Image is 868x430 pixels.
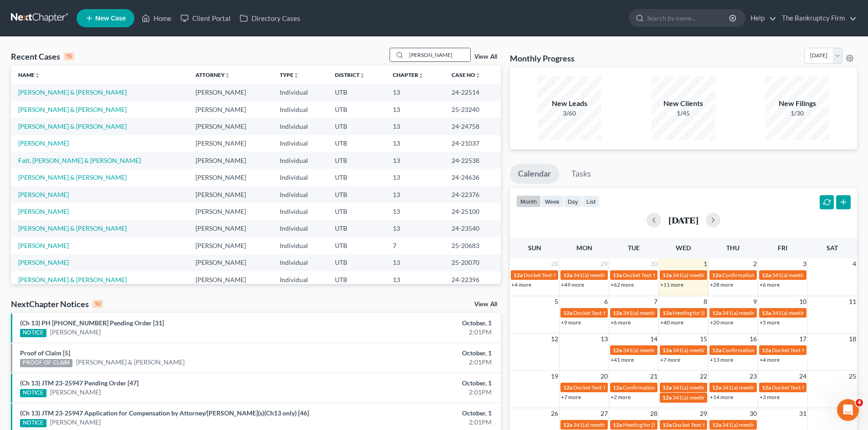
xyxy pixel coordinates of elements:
[765,109,829,118] div: 1/30
[712,309,721,316] span: 12a
[18,122,127,130] a: [PERSON_NAME] & [PERSON_NAME]
[772,272,860,278] span: 341(a) meeting for [PERSON_NAME]
[393,71,424,78] a: Chapterunfold_more
[647,10,730,26] input: Search by name...
[340,328,492,337] div: 2:01PM
[20,319,164,327] a: (Ch 13) PH [PHONE_NUMBER] Pending Order [31]
[652,109,715,118] div: 1/45
[20,379,139,387] a: (Ch 13) JTM 23-25947 Pending Order [47]
[11,298,103,309] div: NextChapter Notices
[573,272,661,278] span: 341(a) meeting for [PERSON_NAME]
[20,359,72,367] div: PROOF OF CLAIM
[613,347,622,354] span: 12a
[444,237,501,254] td: 25-20683
[663,347,672,354] span: 12a
[188,118,272,135] td: [PERSON_NAME]
[385,101,444,118] td: 13
[18,139,69,147] a: [PERSON_NAME]
[600,334,609,344] span: 13
[188,237,272,254] td: [PERSON_NAME]
[611,281,634,288] a: +62 more
[18,106,127,113] a: [PERSON_NAME] & [PERSON_NAME]
[798,334,807,344] span: 17
[272,237,328,254] td: Individual
[188,152,272,169] td: [PERSON_NAME]
[385,152,444,169] td: 13
[510,53,575,64] h3: Monthly Progress
[385,118,444,135] td: 13
[444,152,501,169] td: 24-22538
[573,421,709,428] span: 341(a) meeting for [PERSON_NAME] & [PERSON_NAME]
[573,384,655,391] span: Docket Text: for [PERSON_NAME]
[611,356,634,363] a: +41 more
[802,258,807,269] span: 3
[762,347,771,354] span: 12a
[573,309,703,316] span: Docket Text: for [PERSON_NAME] & [PERSON_NAME]
[385,271,444,288] td: 13
[50,388,101,397] a: [PERSON_NAME]
[272,254,328,271] td: Individual
[712,347,721,354] span: 12a
[798,371,807,382] span: 24
[576,244,592,252] span: Mon
[35,73,40,78] i: unfold_more
[444,220,501,237] td: 24-23540
[827,244,838,252] span: Sat
[340,379,492,388] div: October, 1
[762,384,771,391] span: 12a
[561,281,584,288] a: +49 more
[611,319,631,326] a: +6 more
[649,334,658,344] span: 14
[564,195,582,207] button: day
[444,169,501,186] td: 24-24636
[563,384,572,391] span: 12a
[611,394,631,400] a: +2 more
[272,186,328,203] td: Individual
[722,272,826,278] span: Confirmation hearing for [PERSON_NAME]
[703,296,708,307] span: 8
[628,244,640,252] span: Tue
[474,301,497,308] a: View All
[561,319,581,326] a: +9 more
[673,384,760,391] span: 341(a) meeting for [PERSON_NAME]
[623,421,694,428] span: Meeting for [PERSON_NAME]
[600,408,609,419] span: 27
[563,421,572,428] span: 12a
[272,135,328,152] td: Individual
[176,10,235,26] a: Client Portal
[511,281,531,288] a: +4 more
[778,244,787,252] span: Fri
[328,271,385,288] td: UTB
[188,220,272,237] td: [PERSON_NAME]
[663,394,672,401] span: 12a
[188,135,272,152] td: [PERSON_NAME]
[340,409,492,418] div: October, 1
[444,101,501,118] td: 25-23240
[582,195,600,207] button: list
[653,296,658,307] span: 7
[444,186,501,203] td: 24-22376
[765,98,829,109] div: New Filings
[772,347,853,354] span: Docket Text: for [PERSON_NAME]
[749,408,758,419] span: 30
[328,135,385,152] td: UTB
[613,309,622,316] span: 12a
[340,358,492,367] div: 2:01PM
[726,244,740,252] span: Thu
[710,394,733,400] a: +14 more
[623,272,704,278] span: Docket Text: for [PERSON_NAME]
[418,73,424,78] i: unfold_more
[848,334,857,344] span: 18
[11,51,74,62] div: Recent Cases
[676,244,691,252] span: Wed
[328,203,385,220] td: UTB
[514,272,523,278] span: 12a
[762,272,771,278] span: 12a
[772,309,860,316] span: 341(a) meeting for [PERSON_NAME]
[660,281,683,288] a: +11 more
[328,254,385,271] td: UTB
[528,244,541,252] span: Sun
[18,276,127,283] a: [PERSON_NAME] & [PERSON_NAME]
[673,421,802,428] span: Docket Text: for [PERSON_NAME] & [PERSON_NAME]
[18,71,40,78] a: Nameunfold_more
